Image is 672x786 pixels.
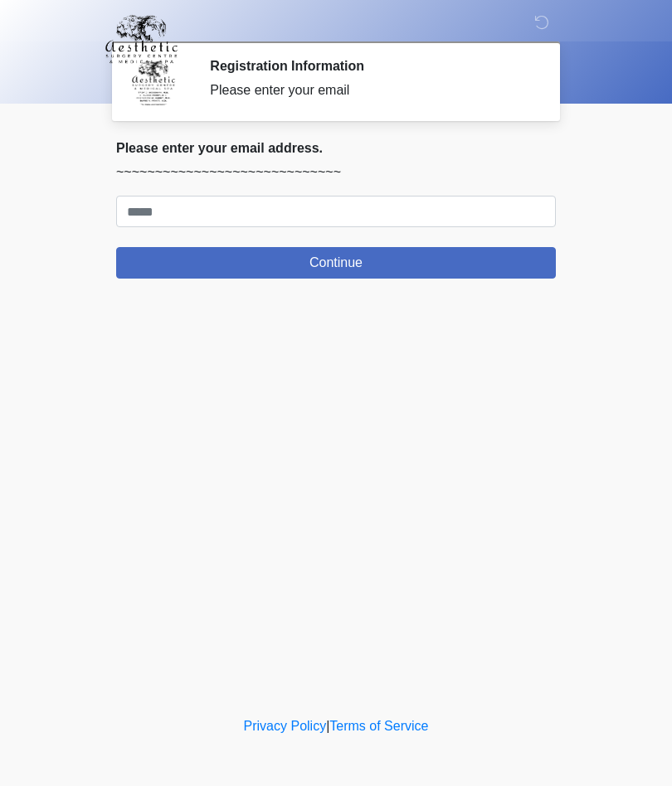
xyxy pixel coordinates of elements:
[326,719,329,733] a: |
[244,719,327,733] a: Privacy Policy
[116,163,556,182] p: ~~~~~~~~~~~~~~~~~~~~~~~~~~~~~
[210,80,531,100] div: Please enter your email
[116,140,556,156] h2: Please enter your email address.
[129,58,178,108] img: Agent Avatar
[329,719,428,733] a: Terms of Service
[100,12,183,65] img: Aesthetic Surgery Centre, PLLC Logo
[116,247,556,279] button: Continue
